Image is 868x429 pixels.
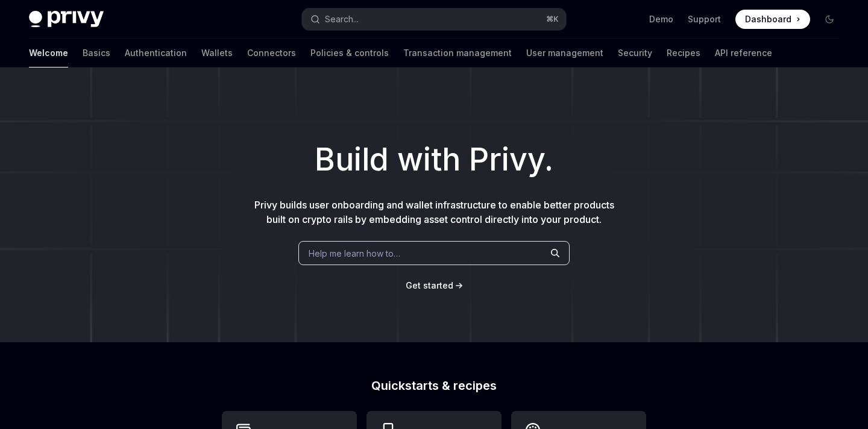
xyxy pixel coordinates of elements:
[125,39,187,67] a: Authentication
[649,13,673,25] a: Demo
[403,39,512,67] a: Transaction management
[745,13,791,25] span: Dashboard
[83,39,110,67] a: Basics
[29,39,68,67] a: Welcome
[820,10,839,29] button: Toggle dark mode
[667,39,700,67] a: Recipes
[309,247,400,260] span: Help me learn how to…
[526,39,603,67] a: User management
[201,39,233,67] a: Wallets
[247,39,296,67] a: Connectors
[19,136,849,183] h1: Build with Privy.
[302,8,565,30] button: Open search
[546,14,559,24] span: ⌘ K
[406,280,453,290] span: Get started
[735,10,810,29] a: Dashboard
[310,39,389,67] a: Policies & controls
[406,280,453,292] a: Get started
[222,380,646,392] h2: Quickstarts & recipes
[254,199,614,225] span: Privy builds user onboarding and wallet infrastructure to enable better products built on crypto ...
[29,11,104,28] img: dark logo
[618,39,652,67] a: Security
[688,13,721,25] a: Support
[325,12,359,27] div: Search...
[715,39,772,67] a: API reference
